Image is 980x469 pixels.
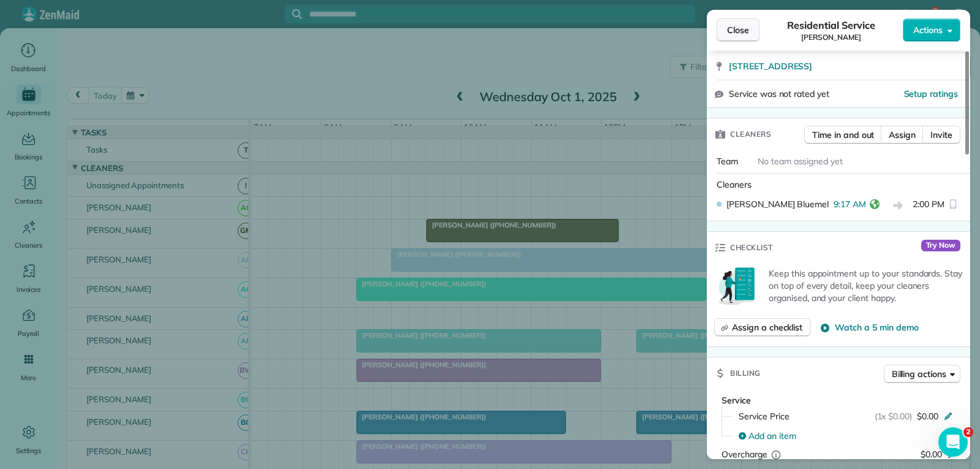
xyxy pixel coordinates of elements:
span: Setup ratings [904,88,959,99]
div: Overcharge [722,448,827,460]
span: Actions [913,24,943,36]
span: (1x $0.00) [875,410,913,422]
span: Residential Service [787,18,875,32]
span: 2:00 PM [913,198,944,213]
span: Service was not rated yet [729,88,829,101]
span: Assign a checklist [732,321,802,334]
span: Assign [889,129,916,141]
span: [PERSON_NAME] Bluemel [726,198,829,210]
span: Billing [730,367,761,379]
button: Invite [922,126,960,144]
span: $0.00 [921,449,942,460]
span: Time in and out [812,129,874,141]
button: Time in and out [804,126,882,144]
span: [PERSON_NAME] [801,32,861,42]
span: Billing actions [892,368,946,380]
span: 9:17 AM [834,198,866,213]
span: Checklist [730,242,773,254]
button: Assign [881,126,924,144]
span: No team assigned yet [758,156,843,167]
span: Try Now [921,240,960,252]
p: Keep this appointment up to your standards. Stay on top of every detail, keep your cleaners organ... [769,267,963,304]
button: Add an item [731,426,960,446]
a: [STREET_ADDRESS] [729,60,963,72]
span: $0.00 [917,410,938,422]
span: Cleaners [717,179,752,190]
button: Setup ratings [904,88,959,100]
span: Service [722,395,751,406]
span: Add an item [748,430,796,442]
button: Watch a 5 min demo [820,321,918,334]
span: 2 [963,427,973,437]
button: Service Price(1x $0.00)$0.00 [731,406,960,426]
span: Cleaners [730,128,771,140]
span: Invite [930,129,952,141]
button: Assign a checklist [714,318,810,337]
button: Close [717,18,759,42]
span: [STREET_ADDRESS] [729,60,812,72]
span: Service Price [739,410,790,422]
span: Team [717,156,738,167]
span: Close [727,24,749,36]
iframe: Intercom live chat [938,427,968,457]
span: Watch a 5 min demo [835,321,918,334]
